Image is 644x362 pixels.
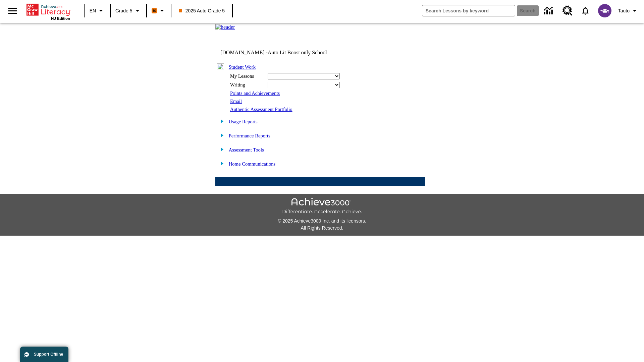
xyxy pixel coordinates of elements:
span: Support Offline [34,352,63,357]
a: Data Center [540,2,558,20]
span: EN [90,7,96,14]
img: plus.gif [217,160,224,166]
a: Home Communications [229,161,276,167]
a: Notifications [577,2,594,19]
td: [DOMAIN_NAME] - [220,50,344,56]
a: Email [230,99,242,104]
a: Authentic Assessment Portfolio [230,107,292,112]
span: B [153,6,156,15]
div: My Lessons [230,73,264,79]
div: Writing [230,82,264,88]
a: Student Work [229,64,256,70]
input: search field [422,5,515,16]
a: Assessment Tools [229,147,264,153]
a: Usage Reports [229,119,258,124]
img: plus.gif [217,132,224,138]
button: Support Offline [20,347,68,362]
span: NJ Edition [51,16,70,20]
img: plus.gif [217,118,224,124]
a: Performance Reports [229,133,270,138]
a: Points and Achievements [230,90,280,96]
a: Resource Center, Will open in new tab [558,2,577,20]
button: Language: EN, Select a language [87,5,108,17]
button: Grade: Grade 5, Select a grade [113,5,144,17]
button: Open side menu [3,1,22,21]
img: Achieve3000 Differentiate Accelerate Achieve [282,198,362,215]
img: avatar image [598,4,611,17]
img: plus.gif [217,146,224,152]
button: Select a new avatar [594,2,615,19]
button: Boost Class color is orange. Change class color [149,5,169,17]
img: minus.gif [217,63,224,69]
nobr: Auto Lit Boost only School [268,50,327,55]
button: Profile/Settings [615,5,641,17]
span: Tauto [618,7,630,14]
span: Grade 5 [115,7,132,14]
span: 2025 Auto Grade 5 [179,7,225,14]
img: header [215,24,235,30]
div: Home [26,2,70,20]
